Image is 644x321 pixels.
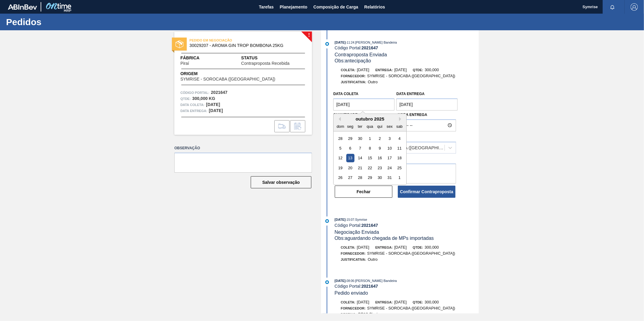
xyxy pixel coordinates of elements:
div: Choose quinta-feira, 30 de outubro de 2025 [376,174,384,182]
div: Choose sábado, 25 de outubro de 2025 [395,164,404,172]
span: Outro [368,80,378,84]
span: Data entrega: [180,108,207,114]
span: [DATE] [394,68,407,72]
span: SYMRISE - SOROCABA ([GEOGRAPHIC_DATA]) [367,306,455,310]
div: Choose sábado, 1 de novembro de 2025 [395,174,404,182]
div: Choose quinta-feira, 9 de outubro de 2025 [376,144,384,152]
span: Pedido enviado [335,290,368,296]
span: BR13-Piraí [358,312,378,316]
span: Qtde : [180,96,191,102]
span: Piraí [180,61,189,66]
div: Informar alteração no pedido [290,120,305,132]
div: Choose quarta-feira, 22 de outubro de 2025 [366,164,374,172]
div: Choose terça-feira, 28 de outubro de 2025 [356,174,364,182]
div: Choose domingo, 12 de outubro de 2025 [336,154,344,162]
input: dd/mm/yyyy [396,98,458,111]
div: dom [336,122,344,131]
span: Justificativa: [341,258,366,261]
span: Fábrica [180,55,208,61]
span: 300,000 [425,245,439,250]
div: Código Portal: [335,45,479,50]
h1: Pedidos [6,18,114,25]
img: status [176,40,183,48]
span: Obs: aguardando chegada de MPs importadas [335,236,434,241]
span: : [PERSON_NAME] Bandeira [354,41,397,44]
div: Choose quinta-feira, 2 de outubro de 2025 [376,134,384,143]
span: Qtde: [413,246,423,249]
span: SYMRISE - SOROCABA ([GEOGRAPHIC_DATA]) [180,77,275,81]
span: [DATE] [335,41,346,44]
span: Entrega: [375,68,393,72]
div: Choose segunda-feira, 6 de outubro de 2025 [346,144,354,152]
span: Origem [180,71,293,77]
div: Choose quarta-feira, 8 de outubro de 2025 [366,144,374,152]
div: Choose domingo, 5 de outubro de 2025 [336,144,344,152]
span: Outro [368,257,378,262]
div: Código Portal: [335,284,479,289]
img: TNhmsLtSVTkK8tSr43FrP2fwEKptu5GPRR3wAAAABJRU5ErkJggg== [8,4,37,10]
span: : Symrise [354,218,367,221]
span: Entrega: [375,246,393,249]
div: Choose quarta-feira, 15 de outubro de 2025 [366,154,374,162]
div: Ir para Composição de Carga [274,120,290,132]
div: Choose sexta-feira, 17 de outubro de 2025 [386,154,394,162]
input: dd/mm/yyyy [333,98,394,111]
span: Tarefas [259,3,274,11]
div: Choose quarta-feira, 29 de outubro de 2025 [366,174,374,182]
span: [DATE] [357,68,369,72]
div: Choose segunda-feira, 20 de outubro de 2025 [346,164,354,172]
button: Fechar [335,186,392,198]
button: Previous Month [337,117,341,121]
button: Notificações [603,3,622,11]
span: Justificativa: [341,80,366,84]
strong: [DATE] [209,108,223,113]
label: Data coleta [333,92,358,96]
div: Choose terça-feira, 14 de outubro de 2025 [356,154,364,162]
div: Choose domingo, 19 de outubro de 2025 [336,164,344,172]
div: sab [395,122,404,131]
div: Choose quinta-feira, 16 de outubro de 2025 [376,154,384,162]
span: - 15:07 [346,218,354,221]
span: - 11:24 [346,41,354,44]
button: Confirmar Contraproposta [398,186,455,198]
span: Data coleta: [180,102,205,108]
span: Código Portal: [180,90,210,96]
strong: 2021647 [361,223,378,228]
div: Choose segunda-feira, 29 de setembro de 2025 [346,134,354,143]
div: Choose terça-feira, 30 de setembro de 2025 [356,134,364,143]
div: Choose segunda-feira, 13 de outubro de 2025 [346,154,354,162]
span: Fornecedor: [341,74,366,78]
span: Fornecedor: [341,252,366,255]
div: qui [376,122,384,131]
div: Choose sábado, 4 de outubro de 2025 [395,134,404,143]
span: 30029207 - AROMA GIN TROP BOMBONA 25KG [190,43,300,48]
span: Qtde: [413,68,423,72]
img: atual [325,42,329,46]
span: : [PERSON_NAME] Bandeira [354,279,397,283]
span: [DATE] [335,218,346,221]
div: qua [366,122,374,131]
strong: 2021647 [211,90,228,95]
div: Código Portal: [335,223,479,228]
span: [DATE] [394,245,407,250]
strong: [DATE] [206,102,220,107]
span: Destino: [341,313,357,316]
div: seg [346,122,354,131]
label: Observação [174,144,312,153]
div: Choose sexta-feira, 31 de outubro de 2025 [386,174,394,182]
span: Entrega: [375,300,393,304]
img: atual [325,219,329,223]
span: Qtde: [413,300,423,304]
span: PEDIDO EM NEGOCIAÇÃO [190,37,274,43]
img: atual [325,280,329,284]
span: Coleta: [341,246,355,249]
span: Status [241,55,306,61]
div: ter [356,122,364,131]
div: Choose sábado, 18 de outubro de 2025 [395,154,404,162]
div: Choose sexta-feira, 24 de outubro de 2025 [386,164,394,172]
label: Quantidade [333,113,357,117]
span: Coleta: [341,68,355,72]
img: Logout [631,3,638,11]
div: Choose domingo, 28 de setembro de 2025 [336,134,344,143]
strong: 2021647 [361,45,378,50]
